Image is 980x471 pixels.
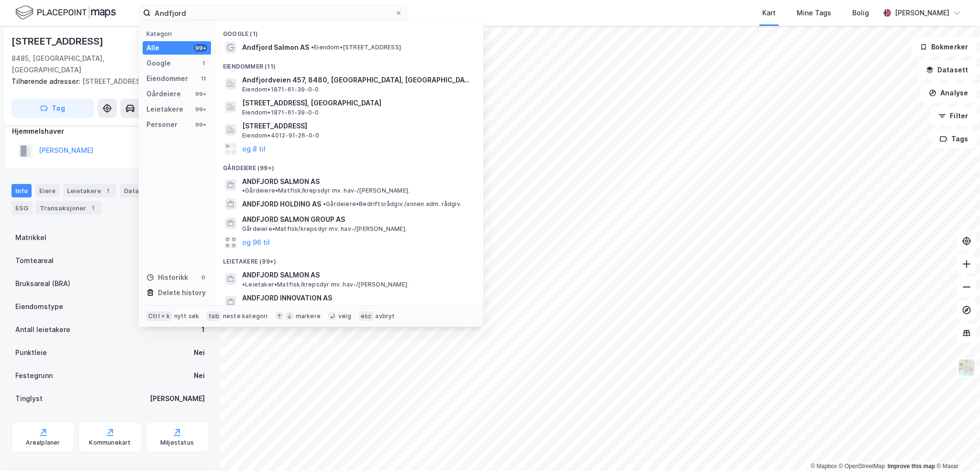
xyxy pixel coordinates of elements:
span: Eiendom • 1871-61-39-0-0 [242,86,319,93]
a: Mapbox [811,463,837,470]
div: Google [146,57,171,69]
span: Andfjordveien 457, 8480, [GEOGRAPHIC_DATA], [GEOGRAPHIC_DATA] [242,74,472,86]
button: og 8 til [242,143,266,155]
div: Matrikkel [15,232,46,243]
span: ANDFJORD SALMON AS [242,269,320,281]
div: Antall leietakere [15,324,70,335]
div: Leietakere (99+) [215,250,483,267]
button: Datasett [918,60,976,80]
div: 99+ [194,121,207,128]
div: Mine Tags [797,7,831,19]
div: [STREET_ADDRESS] [11,76,201,87]
div: markere [296,312,321,320]
div: Info [11,184,32,197]
div: Kart [762,7,776,19]
div: Historikk [146,272,188,283]
span: [STREET_ADDRESS] [242,120,472,132]
div: 8485, [GEOGRAPHIC_DATA], [GEOGRAPHIC_DATA] [11,53,169,76]
div: Datasett [120,184,156,197]
span: Eiendom • [STREET_ADDRESS] [311,44,401,51]
div: Nei [194,370,205,381]
span: • [242,187,245,194]
span: Leietaker • Matfisk/krepsdyr mv. hav-/[PERSON_NAME]. [242,281,409,288]
div: Hjemmelshaver [12,126,208,137]
span: Eiendom • 4012-91-26-0-0 [242,132,319,139]
img: Z [958,358,976,377]
div: Ctrl + k [146,311,172,321]
span: Andfjord Salmon AS [242,42,309,53]
div: tab [207,311,221,321]
div: neste kategori [223,312,268,320]
div: Kategori [146,30,211,37]
div: Kommunekart [89,439,131,447]
div: Gårdeiere [146,88,181,100]
span: Eiendom • 1871-61-39-0-0 [242,109,319,116]
div: Miljøstatus [160,439,194,447]
span: ANDFJORD SALMON AS [242,176,320,187]
span: ANDFJORD INNOVATION AS [242,292,472,304]
span: ANDFJORD HOLDING AS [242,198,321,210]
span: Gårdeiere • Bedriftsrådgiv./annen adm. rådgiv. [323,200,462,208]
div: Tinglyst [15,393,43,404]
div: 11 [200,75,207,82]
button: Filter [930,106,976,126]
span: ANDFJORD SALMON GROUP AS [242,214,472,225]
img: logo.f888ab2527a4732fd821a326f86c7f29.svg [15,4,116,21]
div: Eiendommer (11) [215,55,483,72]
span: Gårdeiere • Matfisk/krepsdyr mv. hav-/[PERSON_NAME]. [242,225,407,233]
div: Google (1) [215,23,483,40]
div: Alle [146,42,159,54]
div: Punktleie [15,347,47,358]
button: Tag [11,99,94,118]
div: velg [338,312,351,320]
span: • [242,281,245,288]
div: Tomteareal [15,255,54,266]
div: Leietakere [146,103,183,115]
button: Analyse [921,83,976,103]
div: Eiere [35,184,59,197]
div: Bruksareal (BRA) [15,278,70,289]
div: Gårdeiere (99+) [215,157,483,174]
button: og 96 til [242,237,270,248]
div: [PERSON_NAME] [895,7,949,19]
div: nytt søk [174,312,200,320]
span: • [323,200,326,207]
div: Arealplaner [26,439,60,447]
div: 1 [201,324,205,335]
a: OpenStreetMap [839,463,885,470]
button: Tags [932,129,976,149]
div: 1 [88,203,98,213]
span: Tilhørende adresser: [11,77,82,85]
span: [STREET_ADDRESS], [GEOGRAPHIC_DATA] [242,97,472,109]
input: Søk på adresse, matrikkel, gårdeiere, leietakere eller personer [151,6,395,20]
div: Festegrunn [15,370,53,381]
div: 99+ [194,90,207,98]
div: [PERSON_NAME] [150,393,205,404]
a: Improve this map [888,463,935,470]
div: [STREET_ADDRESS] [11,34,105,49]
div: 99+ [194,105,207,113]
iframe: Chat Widget [932,425,980,471]
div: ESG [11,201,32,215]
div: Transaksjoner [36,201,101,215]
span: • [311,44,314,51]
span: Gårdeiere • Matfisk/krepsdyr mv. hav-/[PERSON_NAME]. [242,187,410,195]
button: Bokmerker [912,37,976,57]
div: 1 [200,59,207,67]
div: Delete history [158,287,206,299]
div: Eiendommer [146,73,188,84]
div: Kontrollprogram for chat [932,425,980,471]
div: 1 [103,186,112,195]
div: esc [359,311,374,321]
div: Bolig [852,7,869,19]
div: Personer [146,119,178,130]
div: Nei [194,347,205,358]
span: Leietaker • [PERSON_NAME]. innen naturvit. og teknikk [242,304,402,311]
div: avbryt [375,312,395,320]
div: 0 [200,274,207,281]
div: Eiendomstype [15,301,63,312]
div: 99+ [194,44,207,52]
div: Leietakere [63,184,116,197]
